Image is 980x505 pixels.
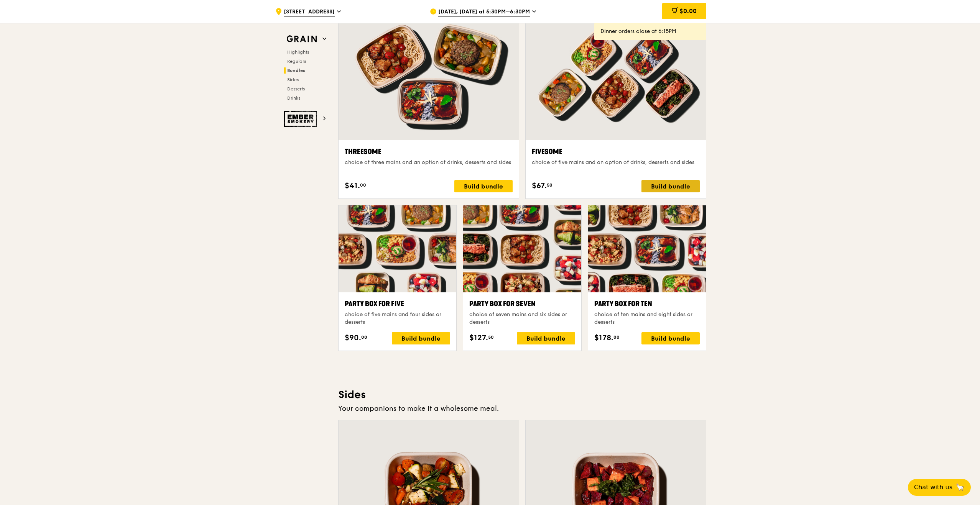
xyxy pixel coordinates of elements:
[392,332,450,344] div: Build bundle
[287,77,299,82] span: Sides
[594,332,613,344] span: $178.
[345,146,513,157] div: Threesome
[284,32,319,46] img: Grain web logo
[345,180,360,192] span: $41.
[454,180,513,192] div: Build bundle
[594,298,700,309] div: Party Box for Ten
[338,388,706,402] h3: Sides
[600,28,700,35] div: Dinner orders close at 6:15PM
[469,298,575,309] div: Party Box for Seven
[287,68,305,73] span: Bundles
[594,311,700,326] div: choice of ten mains and eight sides or desserts
[438,8,530,16] span: [DATE], [DATE] at 5:30PM–6:30PM
[361,334,367,340] span: 00
[345,332,361,344] span: $90.
[338,403,706,414] div: Your companions to make it a wholesome meal.
[532,146,700,157] div: Fivesome
[287,49,309,55] span: Highlights
[547,182,552,188] span: 50
[641,180,700,192] div: Build bundle
[517,332,575,344] div: Build bundle
[488,334,494,340] span: 50
[287,59,306,64] span: Regulars
[679,7,697,15] span: $0.00
[532,159,700,166] div: choice of five mains and an option of drinks, desserts and sides
[908,479,971,496] button: Chat with us🦙
[284,111,319,127] img: Ember Smokery web logo
[955,483,965,492] span: 🦙
[914,483,952,492] span: Chat with us
[360,182,366,188] span: 00
[284,8,335,16] span: [STREET_ADDRESS]
[287,86,305,92] span: Desserts
[345,311,450,326] div: choice of five mains and four sides or desserts
[345,298,450,309] div: Party Box for Five
[613,334,620,340] span: 00
[345,159,513,166] div: choice of three mains and an option of drinks, desserts and sides
[469,332,488,344] span: $127.
[469,311,575,326] div: choice of seven mains and six sides or desserts
[287,95,300,101] span: Drinks
[532,180,547,192] span: $67.
[641,332,700,344] div: Build bundle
